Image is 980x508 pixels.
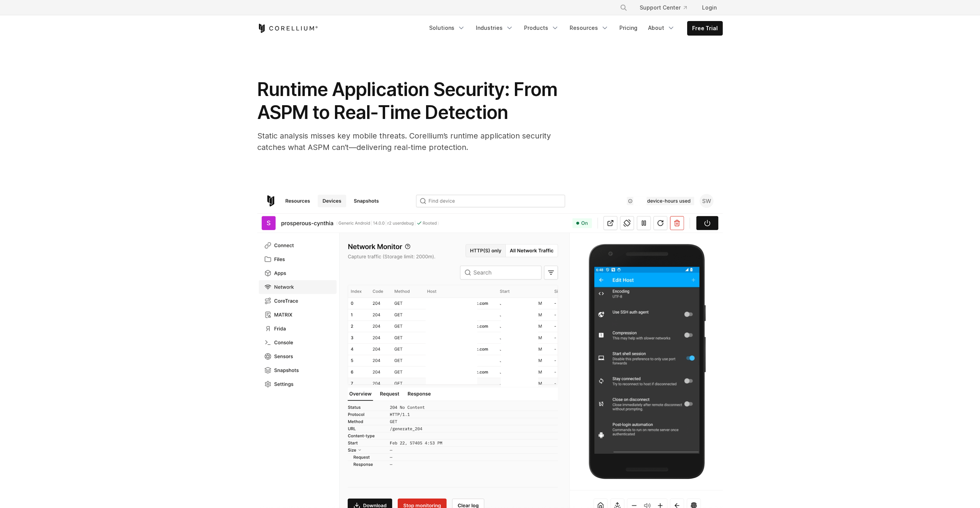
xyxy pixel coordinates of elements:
[615,21,642,35] a: Pricing
[425,21,723,36] div: Navigation Menu
[634,1,693,15] a: Support Center
[617,1,630,15] button: Search
[257,131,551,152] span: Static analysis misses key mobile threats. Corellium’s runtime application security catches what ...
[611,1,723,15] div: Navigation Menu
[425,21,470,35] a: Solutions
[565,21,613,35] a: Resources
[471,21,518,35] a: Industries
[257,78,557,124] span: Runtime Application Security: From ASPM to Real-Time Detection
[519,21,563,35] a: Products
[257,24,318,33] a: Corellium Home
[688,21,722,35] a: Free Trial
[644,21,679,35] a: About
[696,1,723,15] a: Login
